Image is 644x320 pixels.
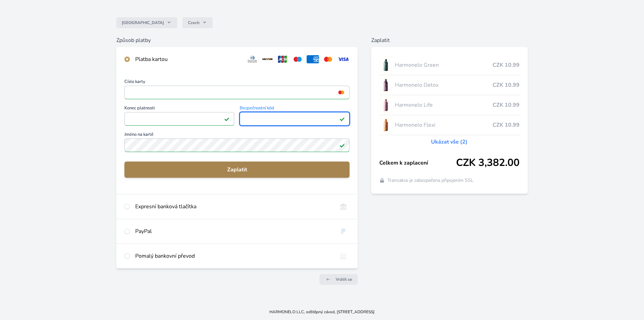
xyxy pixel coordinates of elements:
input: Jméno na kartěPlatné pole [124,138,350,152]
button: Czech [183,17,213,28]
span: CZK 10.99 [493,121,520,129]
img: discover.svg [261,55,274,63]
a: Vrátit se [319,274,358,285]
iframe: Iframe pro číslo karty [127,88,347,97]
div: Pomalý bankovní převod [135,252,332,260]
a: Ukázat vše (2) [431,138,468,146]
img: onlineBanking_CZ.svg [337,202,350,211]
div: Platba kartou [135,55,241,63]
span: Transakce je zabezpečena připojením SSL [387,177,474,184]
span: Vrátit se [336,277,352,282]
iframe: Iframe pro bezpečnostní kód [243,114,347,124]
span: CZK 10.99 [493,101,520,109]
span: [GEOGRAPHIC_DATA] [122,20,164,25]
span: Harmonelo Flexi [395,121,493,129]
h6: Způsob platby [116,36,358,44]
img: mc [337,89,346,95]
img: bankTransfer_IBAN.svg [337,252,350,260]
img: paypal.svg [337,227,350,235]
span: Harmonelo Life [395,101,493,109]
img: Platné pole [339,116,345,122]
img: DETOX_se_stinem_x-lo.jpg [379,77,392,93]
img: jcb.svg [277,55,289,63]
img: CLEAN_GREEN_se_stinem_x-lo.jpg [379,57,392,73]
img: maestro.svg [291,55,304,63]
img: mc.svg [322,55,334,63]
img: CLEAN_LIFE_se_stinem_x-lo.jpg [379,97,392,113]
span: Czech [188,20,199,25]
span: CZK 3,382.00 [456,157,520,169]
span: Harmonelo Green [395,61,493,69]
span: Konec platnosti [124,106,234,112]
iframe: Iframe pro datum vypršení platnosti [127,114,231,124]
img: amex.svg [307,55,319,63]
span: Číslo karty [124,80,350,86]
img: diners.svg [246,55,259,63]
div: Expresní banková tlačítka [135,202,332,211]
img: visa.svg [337,55,350,63]
img: CLEAN_FLEXI_se_stinem_x-hi_(1)-lo.jpg [379,116,392,133]
span: CZK 10.99 [493,61,520,69]
span: Bezpečnostní kód [240,106,350,112]
span: CZK 10.99 [493,81,520,89]
span: Celkem k zaplacení [379,159,456,167]
img: Platné pole [224,116,230,122]
h6: Zaplatit [371,36,528,44]
div: PayPal [135,227,332,235]
span: Jméno na kartě [124,132,350,138]
span: Harmonelo Detox [395,81,493,89]
span: Zaplatit [130,166,344,174]
img: Platné pole [339,143,345,148]
button: Zaplatit [124,162,350,178]
button: [GEOGRAPHIC_DATA] [116,17,177,28]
